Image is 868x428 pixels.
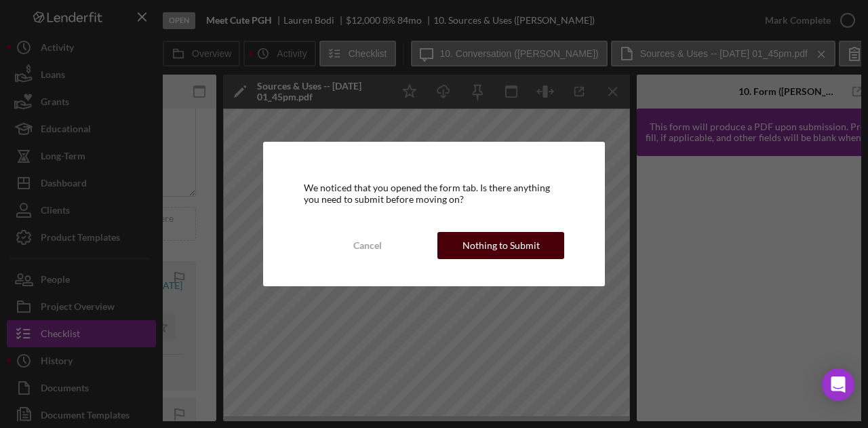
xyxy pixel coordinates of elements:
[822,368,854,401] div: Open Intercom Messenger
[462,232,540,259] div: Nothing to Submit
[304,182,564,204] div: We noticed that you opened the form tab. Is there anything you need to submit before moving on?
[353,232,382,259] div: Cancel
[304,232,431,259] button: Cancel
[437,232,564,259] button: Nothing to Submit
